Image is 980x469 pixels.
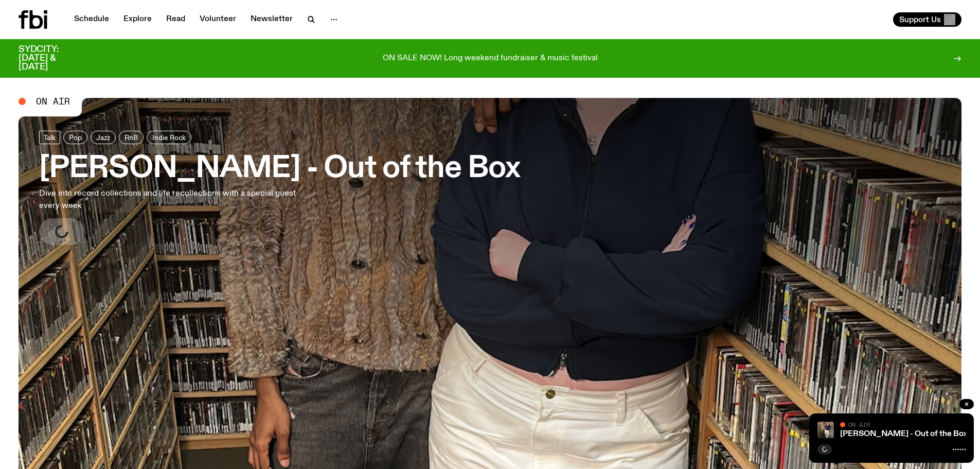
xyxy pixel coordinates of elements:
[91,131,116,144] a: Jazz
[39,154,520,183] h3: [PERSON_NAME] - Out of the Box
[848,421,870,428] span: On Air
[63,131,87,144] a: Pop
[152,133,186,141] span: Indie Rock
[39,131,520,245] a: [PERSON_NAME] - Out of the BoxDive into record collections and life recollections with a special ...
[68,12,115,27] a: Schedule
[160,12,191,27] a: Read
[36,97,70,106] span: On Air
[117,12,158,27] a: Explore
[893,12,961,27] button: Support Us
[147,131,191,144] a: Indie Rock
[840,430,968,438] a: [PERSON_NAME] - Out of the Box
[39,131,60,144] a: Talk
[817,422,834,438] img: Kate Saap & Lynn Harries
[19,45,84,72] h3: SYDCITY: [DATE] & [DATE]
[69,133,82,141] span: Pop
[96,133,110,141] span: Jazz
[44,133,56,141] span: Talk
[383,54,598,63] p: ON SALE NOW! Long weekend fundraiser & music festival
[193,12,242,27] a: Volunteer
[119,131,144,144] a: RnB
[39,187,302,212] p: Dive into record collections and life recollections with a special guest every week
[244,12,299,27] a: Newsletter
[899,15,941,24] span: Support Us
[124,133,138,141] span: RnB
